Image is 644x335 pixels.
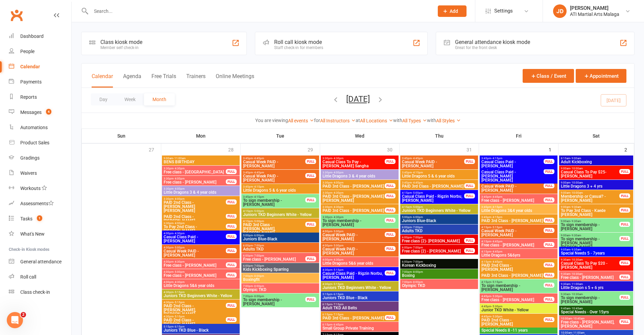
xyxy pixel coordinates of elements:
[560,261,620,269] span: Casual Class To Pay $20 - [PERSON_NAME]
[308,144,320,155] div: 29
[322,174,397,178] span: Little Dragons 3 & 4 year olds
[228,144,240,155] div: 28
[570,11,619,17] div: ATI Martial Arts Malaga
[481,229,544,237] span: Casual Week PAID - [PERSON_NAME]
[570,167,583,170] span: - 10:00am
[481,219,544,223] span: PAID 3rd Class - [PERSON_NAME]
[305,222,316,227] div: FULL
[332,157,343,160] span: - 4:30pm
[544,169,554,174] div: FULL
[544,262,554,267] div: FULL
[570,206,581,209] span: - 9:30am
[322,191,385,194] span: 3:30pm
[123,73,141,88] button: Agenda
[173,270,185,273] span: - 5:00pm
[385,193,396,198] div: FULL
[226,234,237,239] div: FULL
[9,181,71,196] a: Workouts
[163,225,226,233] span: To Pay 2nd Class - [PERSON_NAME]
[619,222,630,227] div: FULL
[544,159,554,164] div: FULL
[322,247,385,255] span: Casual Week PAID - [PERSON_NAME]
[151,73,176,88] button: Free Trials
[243,188,318,192] span: Little Dragons 5 & 6 year olds
[226,169,237,174] div: FULL
[243,247,318,251] span: Adults TKD
[173,157,186,160] span: - 11:00am
[544,218,554,223] div: FULL
[481,226,544,229] span: 4:15pm
[21,312,26,317] span: 2
[464,238,475,243] div: FULL
[360,118,393,123] a: All Locations
[163,170,226,174] span: Free class - [GEOGRAPHIC_DATA]
[412,246,423,249] span: - 7:00pm
[332,181,343,184] span: - 4:00pm
[144,93,175,105] button: Month
[322,268,385,271] span: 4:30pm
[253,220,264,223] span: - 5:00pm
[481,209,556,213] span: Little Dragons 3&4 year olds
[89,6,429,16] input: Search...
[163,167,226,170] span: 3:30pm
[570,181,583,184] span: - 10:00am
[163,270,226,273] span: 4:00pm
[464,193,475,198] div: FULL
[243,210,318,213] span: 4:15pm
[20,125,48,130] div: Automations
[20,231,45,237] div: What's New
[624,144,634,155] div: 2
[253,244,264,247] span: - 7:00pm
[305,197,316,202] div: FULL
[385,246,396,251] div: FULL
[402,209,477,213] span: Juniors TKD Beginners White - Yellow
[619,169,630,174] div: FULL
[243,213,318,217] span: Juniors TKD Beginners White - Yellow
[332,268,343,271] span: - 5:15pm
[491,250,502,253] span: - 4:45pm
[544,228,554,233] div: FULL
[243,237,318,241] span: Juniors Blue-Black
[438,5,467,17] button: Add
[481,170,544,182] span: Casual Class Paid - [PERSON_NAME] [PERSON_NAME]
[322,216,385,219] span: 3:30pm
[491,195,502,198] span: - 4:45pm
[9,285,71,300] a: Class kiosk mode
[402,270,477,273] span: 7:00pm
[481,157,544,160] span: 3:45pm
[173,232,185,235] span: - 4:30pm
[253,195,264,198] span: - 4:15pm
[163,157,238,160] span: 9:00am
[494,3,513,19] span: Settings
[560,209,620,217] span: To Pay 3rd Class - Kaede [PERSON_NAME]
[560,258,620,261] span: 9:30am
[481,216,544,219] span: 3:45pm
[558,129,634,143] th: Sat
[332,258,343,261] span: - 4:30pm
[491,240,502,243] span: - 4:45pm
[20,274,36,280] div: Roll call
[619,260,630,265] div: FULL
[560,248,632,251] span: 9:05am
[9,59,71,74] a: Calendar
[243,254,306,257] span: 6:00pm
[253,171,264,174] span: - 4:45pm
[163,177,226,180] span: 3:30pm
[560,170,620,178] span: Casual Class To Pay $25- [PERSON_NAME]
[274,45,323,50] div: Staff check-in for members
[320,129,400,143] th: Wed
[412,181,423,184] span: - 4:45pm
[346,94,370,104] button: [DATE]
[163,200,226,213] span: PAID 2nd Class - [PERSON_NAME] [PERSON_NAME]
[46,109,51,115] span: 4
[243,174,306,182] span: Casual Week PAID - [PERSON_NAME]
[455,39,530,45] div: General attendance kiosk mode
[161,129,241,143] th: Mon
[619,236,630,241] div: FULL
[288,118,314,123] a: All events
[116,93,144,105] button: Week
[226,262,237,267] div: FULL
[481,206,556,209] span: 3:45pm
[243,195,306,198] span: 3:45pm
[412,206,423,209] span: - 5:00pm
